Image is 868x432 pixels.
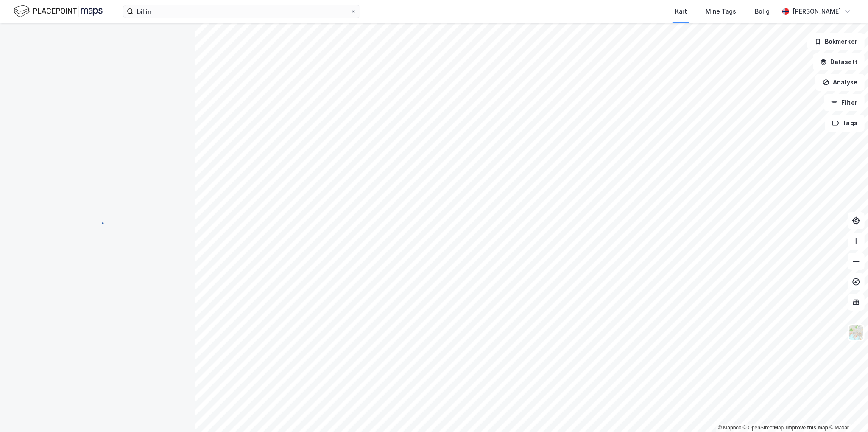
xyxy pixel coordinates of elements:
[675,6,687,17] div: Kart
[755,6,770,17] div: Bolig
[743,425,784,431] a: OpenStreetMap
[706,6,736,17] div: Mine Tags
[813,53,865,70] button: Datasett
[134,5,350,18] input: Søk på adresse, matrikkel, gårdeiere, leietakere eller personer
[826,391,868,432] iframe: Chat Widget
[786,425,828,431] a: Improve this map
[793,6,841,17] div: [PERSON_NAME]
[825,115,865,132] button: Tags
[91,216,104,229] img: spinner.a6d8c91a73a9ac5275cf975e30b51cfb.svg
[807,33,865,50] button: Bokmerker
[14,4,103,19] img: logo.f888ab2527a4732fd821a326f86c7f29.svg
[815,74,865,91] button: Analyse
[824,94,865,111] button: Filter
[848,325,864,341] img: Z
[718,425,741,431] a: Mapbox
